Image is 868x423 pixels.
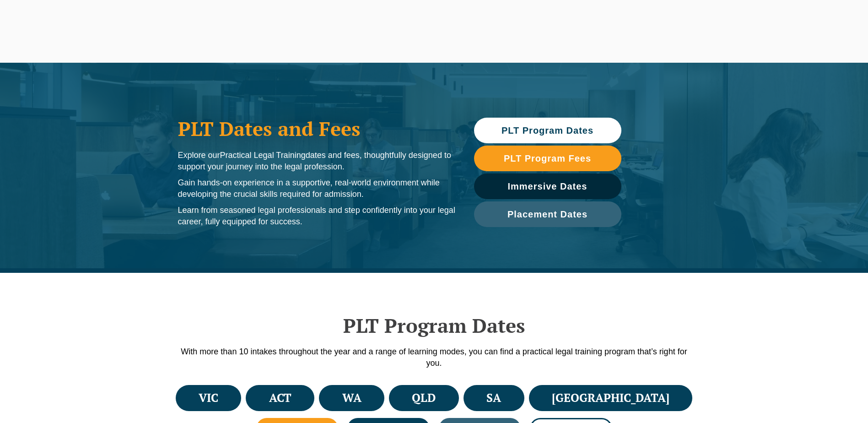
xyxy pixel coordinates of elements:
[173,346,695,369] p: With more than 10 intakes throughout the year and a range of learning modes, you can find a pract...
[220,151,306,160] span: Practical Legal Training
[173,314,695,337] h2: PLT Program Dates
[342,390,361,406] h4: WA
[412,390,436,406] h4: QLD
[178,117,456,140] h1: PLT Dates and Fees
[199,390,218,406] h4: VIC
[508,182,588,191] span: Immersive Dates
[474,174,621,199] a: Immersive Dates
[178,150,456,173] p: Explore our dates and fees, thoughtfully designed to support your journey into the legal profession.
[501,126,593,135] span: PLT Program Dates
[474,201,621,227] a: Placement Dates
[474,118,621,143] a: PLT Program Dates
[474,146,621,171] a: PLT Program Fees
[269,390,291,406] h4: ACT
[507,210,588,219] span: Placement Dates
[504,154,591,163] span: PLT Program Fees
[552,390,669,406] h4: [GEOGRAPHIC_DATA]
[178,177,456,200] p: Gain hands-on experience in a supportive, real-world environment while developing the crucial ski...
[178,205,456,228] p: Learn from seasoned legal professionals and step confidently into your legal career, fully equipp...
[486,390,501,406] h4: SA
